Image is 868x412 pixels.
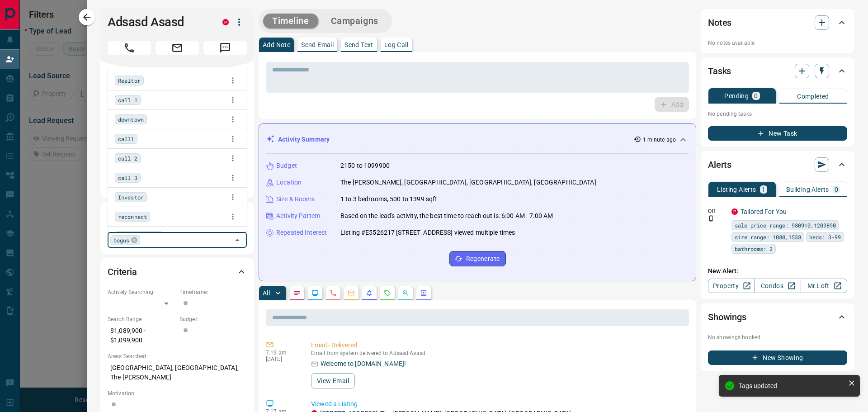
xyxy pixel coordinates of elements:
[717,186,756,193] p: Listing Alerts
[384,42,408,48] p: Log Call
[340,228,515,237] p: Listing #E5526217 [STREET_ADDRESS] viewed multiple times
[263,290,270,296] p: All
[731,208,738,215] div: property.ca
[708,39,847,47] p: No notes available
[276,211,321,221] p: Activity Pattern
[266,356,297,362] p: [DATE]
[340,161,390,170] p: 2150 to 1099900
[263,14,318,28] button: Timeline
[708,266,847,276] p: New Alert:
[708,157,731,172] h2: Alerts
[231,234,244,246] button: Close
[276,178,302,187] p: Location
[108,323,175,348] p: $1,089,900 - $1,099,900
[762,186,765,193] p: 1
[118,134,134,143] span: call1
[118,193,144,202] span: Investor
[735,244,773,253] span: bathrooms: 2
[735,221,836,230] span: sale price range: 980910,1209890
[108,15,209,29] h1: Adsasd Asasd
[118,154,137,163] span: call 2
[293,289,301,297] svg: Notes
[708,279,755,293] a: Property
[118,173,137,182] span: call 3
[708,64,731,78] h2: Tasks
[708,15,731,30] h2: Notes
[321,359,406,369] p: Welcome to [DOMAIN_NAME]!
[384,289,391,297] svg: Requests
[118,232,160,241] span: Leased [DATE]
[708,12,847,33] div: Notes
[108,352,247,360] p: Areas Searched:
[179,288,247,296] p: Timeframe:
[330,289,337,297] svg: Calls
[108,265,137,279] h2: Criteria
[266,350,297,356] p: 7:19 am
[708,350,847,365] button: New Showing
[108,261,247,283] div: Criteria
[222,19,229,25] div: property.ca
[340,178,596,187] p: The [PERSON_NAME], [GEOGRAPHIC_DATA], [GEOGRAPHIC_DATA], [GEOGRAPHIC_DATA]
[344,42,373,48] p: Send Text
[797,93,829,99] p: Completed
[118,212,147,221] span: reconnect
[203,41,247,55] span: Message
[754,93,758,99] p: 0
[263,42,290,48] p: Add Note
[708,306,847,328] div: Showings
[108,360,247,385] p: [GEOGRAPHIC_DATA], [GEOGRAPHIC_DATA], The [PERSON_NAME]
[801,279,847,293] a: Mr.Loft
[118,76,141,85] span: Realtor
[113,236,130,245] span: bogus
[108,288,175,296] p: Actively Searching:
[708,215,714,222] svg: Push Notification Only
[643,136,676,144] p: 1 minute ago
[708,126,847,141] button: New Task
[156,41,199,55] span: Email
[735,232,801,242] span: size range: 1080,1538
[340,194,437,204] p: 1 to 3 bedrooms, 500 to 1399 sqft
[786,186,829,193] p: Building Alerts
[179,315,247,323] p: Budget:
[420,289,427,297] svg: Agent Actions
[741,208,787,215] a: Tailored For You
[809,232,841,242] span: beds: 3-99
[311,373,355,388] button: View Email
[754,279,801,293] a: Condos
[311,350,685,356] p: Email from system delivered to Adsasd Asasd
[108,315,175,323] p: Search Range:
[118,115,144,124] span: downtown
[301,42,334,48] p: Send Email
[311,341,685,350] p: Email - Delivered
[278,135,330,144] p: Activity Summary
[708,207,726,215] p: Off
[276,194,315,204] p: Size & Rooms
[708,60,847,82] div: Tasks
[311,289,319,297] svg: Lead Browsing Activity
[322,14,387,28] button: Campaigns
[449,251,506,266] button: Regenerate
[266,131,689,148] div: Activity Summary1 minute ago
[708,154,847,175] div: Alerts
[110,235,140,245] div: bogus
[340,211,553,221] p: Based on the lead's activity, the best time to reach out is: 6:00 AM - 7:00 AM
[835,186,838,193] p: 0
[276,228,327,237] p: Repeated Interest
[739,382,844,389] div: Tags updated
[108,41,151,55] span: Call
[311,399,685,409] p: Viewed a Listing
[708,333,847,341] p: No showings booked
[724,93,749,99] p: Pending
[402,289,409,297] svg: Opportunities
[708,107,847,121] p: No pending tasks
[366,289,373,297] svg: Listing Alerts
[348,289,355,297] svg: Emails
[108,389,247,398] p: Motivation:
[276,161,297,170] p: Budget
[708,310,746,324] h2: Showings
[118,95,137,104] span: call 1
